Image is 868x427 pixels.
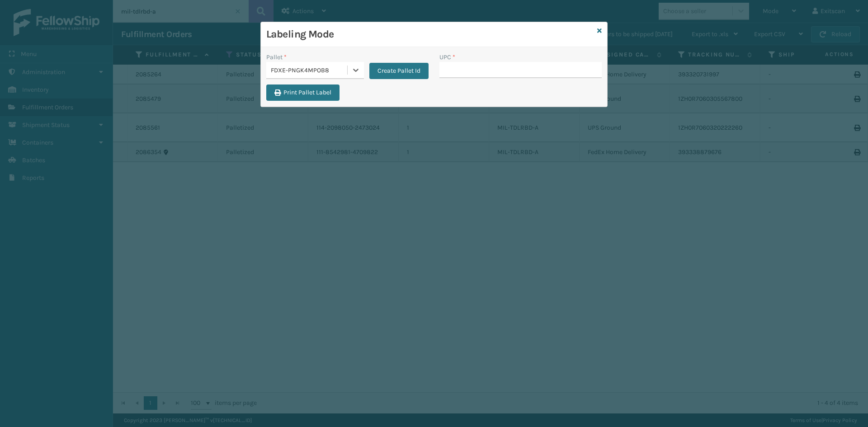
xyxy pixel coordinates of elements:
[439,52,455,62] label: UPC
[369,63,429,79] button: Create Pallet Id
[266,84,340,101] button: Print Pallet Label
[266,28,594,41] h3: Labeling Mode
[271,66,348,75] div: FDXE-PNGK4MPOB8
[266,52,287,62] label: Pallet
